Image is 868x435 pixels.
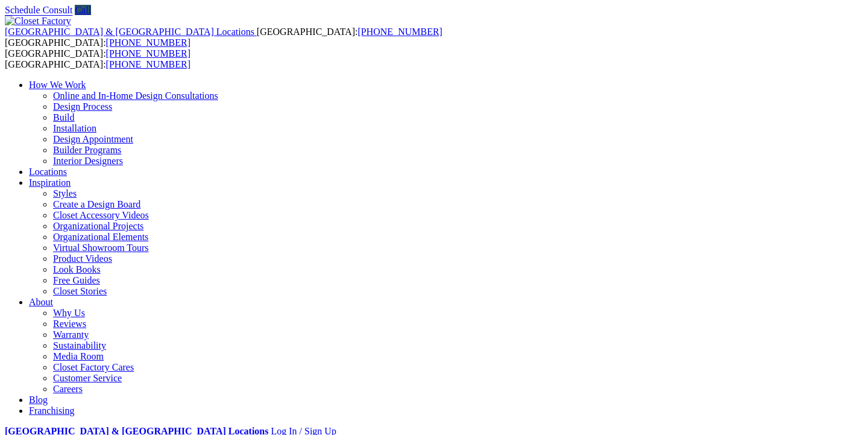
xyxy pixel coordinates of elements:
[5,27,254,37] span: [GEOGRAPHIC_DATA] & [GEOGRAPHIC_DATA] Locations
[29,395,48,405] a: Blog
[53,101,112,112] a: Design Process
[29,80,86,90] a: How We Work
[5,27,442,48] span: [GEOGRAPHIC_DATA]: [GEOGRAPHIC_DATA]:
[29,405,75,416] a: Franchising
[29,177,71,188] a: Inspiration
[53,221,143,231] a: Organizational Projects
[53,210,149,220] a: Closet Accessory Videos
[53,275,100,285] a: Free Guides
[53,286,107,296] a: Closet Stories
[53,243,149,253] a: Virtual Showroom Tours
[5,27,257,37] a: [GEOGRAPHIC_DATA] & [GEOGRAPHIC_DATA] Locations
[53,90,218,101] a: Online and In-Home Design Consultations
[5,16,71,27] img: Closet Factory
[53,308,85,318] a: Why Us
[53,362,134,372] a: Closet Factory Cares
[53,264,101,275] a: Look Books
[5,48,190,69] span: [GEOGRAPHIC_DATA]: [GEOGRAPHIC_DATA]:
[29,167,67,177] a: Locations
[53,351,104,361] a: Media Room
[53,156,123,166] a: Interior Designers
[106,37,190,48] a: [PHONE_NUMBER]
[106,59,190,69] a: [PHONE_NUMBER]
[53,145,121,155] a: Builder Programs
[53,199,140,209] a: Create a Design Board
[53,112,75,122] a: Build
[53,340,106,351] a: Sustainability
[75,5,91,15] a: Call
[53,329,89,340] a: Warranty
[106,48,190,59] a: [PHONE_NUMBER]
[29,297,53,307] a: About
[53,232,148,242] a: Organizational Elements
[53,384,83,394] a: Careers
[53,373,122,383] a: Customer Service
[53,134,133,144] a: Design Appointment
[53,188,77,198] a: Styles
[53,253,112,264] a: Product Videos
[5,5,72,15] a: Schedule Consult
[357,27,442,37] a: [PHONE_NUMBER]
[53,123,96,133] a: Installation
[53,319,86,329] a: Reviews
